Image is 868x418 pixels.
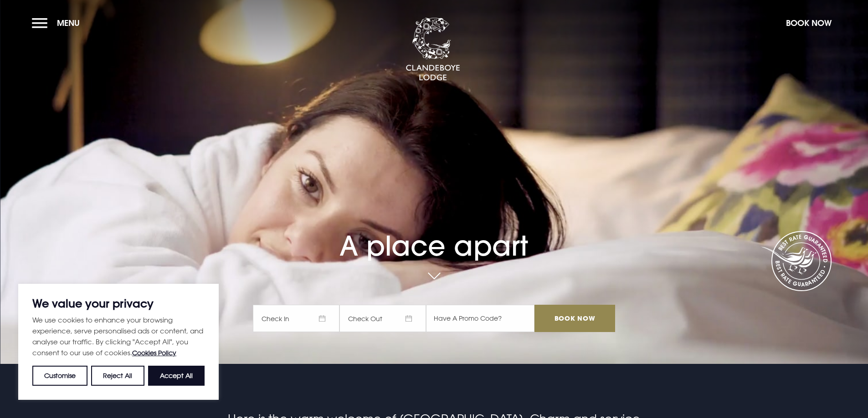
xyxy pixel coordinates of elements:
[32,13,84,33] button: Menu
[132,349,176,357] a: Cookies Policy
[339,305,426,332] span: Check Out
[426,305,534,332] input: Have A Promo Code?
[406,18,460,81] img: Clandeboye Lodge
[91,366,144,386] button: Reject All
[57,18,80,28] span: Menu
[781,13,836,33] button: Book Now
[32,366,87,386] button: Customise
[18,284,219,400] div: We value your privacy
[253,204,615,262] h1: A place apart
[148,366,205,386] button: Accept All
[253,305,339,332] span: Check In
[32,298,205,309] p: We value your privacy
[534,305,615,332] input: Book Now
[32,314,205,358] p: We use cookies to enhance your browsing experience, serve personalised ads or content, and analys...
